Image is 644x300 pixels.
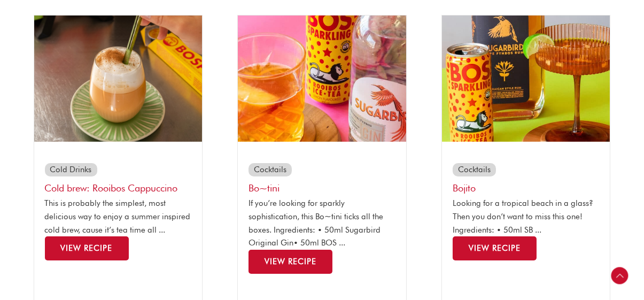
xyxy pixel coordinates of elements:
[50,165,92,174] a: Cold Drinks
[254,165,286,174] a: Cocktails
[458,165,491,174] a: Cocktails
[442,16,610,142] img: sugarbird thumbnails tropical
[249,182,280,194] a: Bo~tini
[238,16,406,142] img: sugarbird thumbnails lemon
[45,236,129,260] a: Read more about Cold brew: Rooibos Cappuccino
[453,197,600,236] p: Looking for a tropical beach in a glass? Then you don’t want to miss this one! Ingredients: • 50m...
[34,16,203,142] img: bospresso capsule cold brew 4jpg
[469,243,521,253] span: View Recipe
[453,182,476,194] a: Bojito
[265,257,316,266] span: View Recipe
[249,250,332,274] a: Read more about Bo~tini
[249,197,395,250] p: If you’re looking for sparkly sophistication, this Bo~tini ticks all the boxes. Ingredients: • 50...
[61,243,113,253] span: View Recipe
[45,197,192,236] p: This is probably the simplest, most delicious way to enjoy a summer inspired cold brew, cause it’...
[45,182,178,194] a: Cold brew: Rooibos Cappuccino
[453,236,537,260] a: Read more about Bojito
